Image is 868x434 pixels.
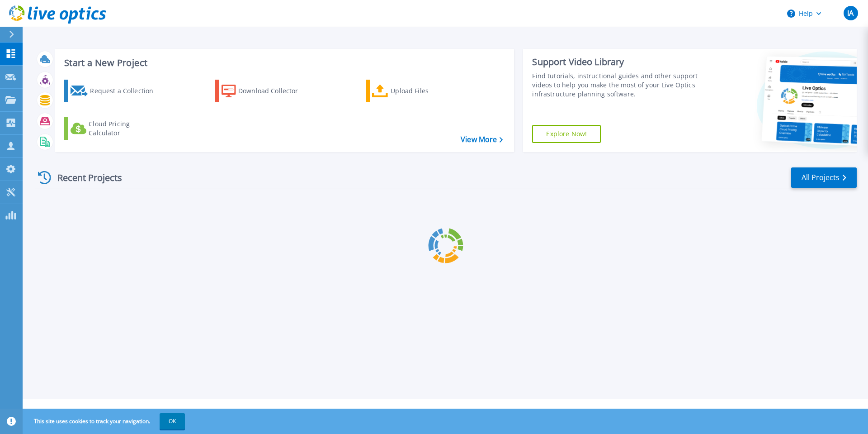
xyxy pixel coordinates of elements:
a: Explore Now! [532,125,601,143]
a: All Projects [791,167,857,188]
div: Recent Projects [35,167,134,189]
span: IA [847,10,854,17]
a: View More [461,135,503,144]
a: Cloud Pricing Calculator [64,117,165,140]
div: Cloud Pricing Calculator [89,119,161,138]
a: Request a Collection [64,80,165,102]
a: Download Collector [215,80,316,102]
a: Upload Files [366,80,467,102]
div: Request a Collection [90,82,162,100]
h3: Start a New Project [64,58,503,68]
div: Find tutorials, instructional guides and other support videos to help you make the most of your L... [532,72,702,99]
div: Upload Files [391,82,463,100]
button: OK [160,413,185,429]
span: This site uses cookies to track your navigation. [25,413,185,429]
div: Support Video Library [532,56,702,68]
div: Download Collector [238,82,311,100]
